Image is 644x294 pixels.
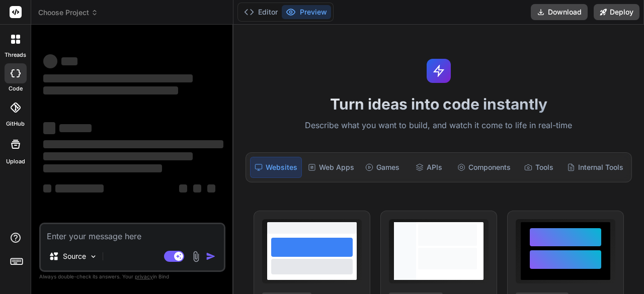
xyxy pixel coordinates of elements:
[55,184,104,192] span: ‌
[179,184,187,192] span: ‌
[61,57,77,65] span: ‌
[6,120,25,128] label: GitHub
[43,184,51,192] span: ‌
[594,4,639,20] button: Deploy
[38,8,98,18] span: Choose Project
[360,157,405,178] div: Games
[43,74,193,82] span: ‌
[43,164,162,172] span: ‌
[250,157,302,178] div: Websites
[240,5,282,19] button: Editor
[6,157,25,166] label: Upload
[207,184,215,192] span: ‌
[453,157,515,178] div: Components
[135,273,153,279] span: privacy
[206,251,216,261] img: icon
[239,95,638,113] h1: Turn ideas into code instantly
[563,157,627,178] div: Internal Tools
[89,252,98,261] img: Pick Models
[282,5,331,19] button: Preview
[43,54,57,68] span: ‌
[43,152,193,160] span: ‌
[304,157,358,178] div: Web Apps
[190,251,202,262] img: attachment
[517,157,561,178] div: Tools
[5,51,26,59] label: threads
[531,4,588,20] button: Download
[239,119,638,132] p: Describe what you want to build, and watch it come to life in real-time
[43,122,55,134] span: ‌
[39,272,225,281] p: Always double-check its answers. Your in Bind
[59,124,92,132] span: ‌
[193,184,201,192] span: ‌
[43,86,178,94] span: ‌
[63,251,86,261] p: Source
[43,140,223,148] span: ‌
[9,84,23,93] label: code
[407,157,451,178] div: APIs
